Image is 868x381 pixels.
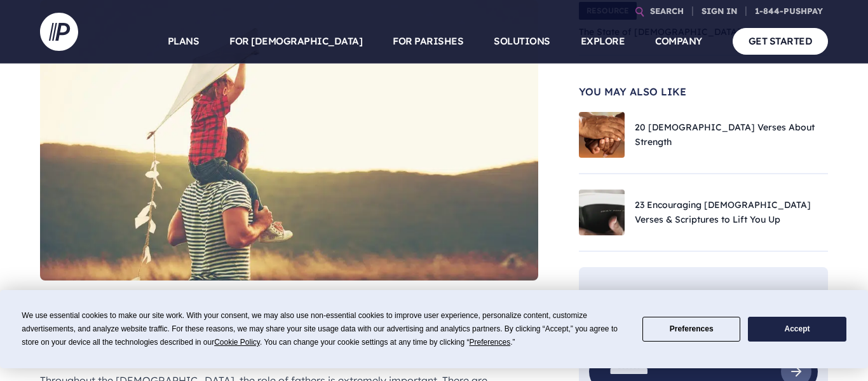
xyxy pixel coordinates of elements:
[229,19,362,64] a: FOR [DEMOGRAPHIC_DATA]
[214,338,260,347] span: Cookie Policy
[748,317,846,342] button: Accept
[655,19,702,64] a: COMPANY
[635,199,811,225] a: 23 Encouraging [DEMOGRAPHIC_DATA] Verses & Scriptures to Lift You Up
[470,338,511,347] span: Preferences
[579,87,828,97] span: You May Also Like
[494,19,550,64] a: SOLUTIONS
[635,121,815,148] a: 20 [DEMOGRAPHIC_DATA] Verses About Strength
[642,317,740,342] button: Preferences
[168,19,200,64] a: PLANS
[599,287,770,328] span: Want bi-weekly updates to
[22,309,627,349] div: We use essential cookies to make our site work. With your consent, we may also use non-essential ...
[581,19,625,64] a: EXPLORE
[733,28,829,54] a: GET STARTED
[393,19,463,64] a: FOR PARISHES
